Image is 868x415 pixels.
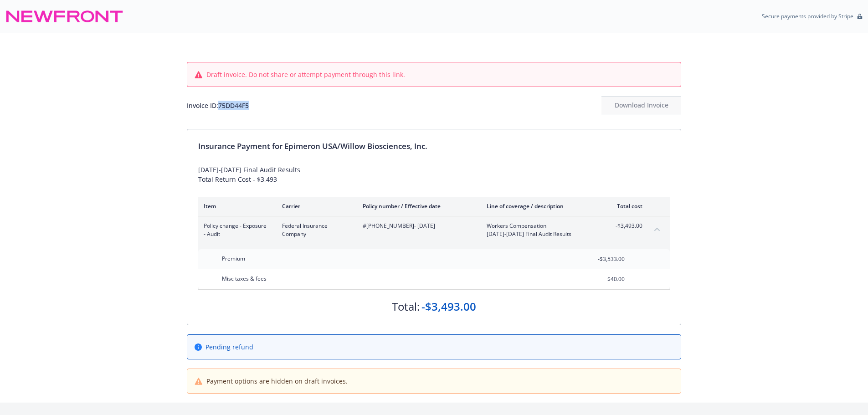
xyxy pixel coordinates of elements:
div: -$3,493.00 [421,299,476,314]
button: Download Invoice [601,96,681,114]
span: Workers Compensation[DATE]-[DATE] Final Audit Results [487,222,594,238]
div: [DATE]-[DATE] Final Audit Results Total Return Cost - $3,493 [198,165,670,184]
span: Workers Compensation [487,222,594,230]
span: Premium [222,255,245,262]
div: Policy change - Exposure - AuditFederal Insurance Company#[PHONE_NUMBER]- [DATE]Workers Compensat... [198,216,670,244]
span: Policy change - Exposure - Audit [204,222,267,238]
div: Item [204,202,267,210]
div: Invoice ID: 75DD44F5 [187,101,249,110]
span: #[PHONE_NUMBER] - [DATE] [363,222,472,230]
span: -$3,493.00 [608,222,642,230]
span: Federal Insurance Company [282,222,348,238]
input: 0.00 [571,272,630,286]
div: Download Invoice [601,97,681,114]
div: Insurance Payment for Epimeron USA/Willow Biosciences, Inc. [198,140,670,152]
span: Payment options are hidden on draft invoices. [206,376,348,386]
span: Pending refund [205,342,253,352]
div: Line of coverage / description [487,202,594,210]
div: Total: [392,299,420,314]
span: [DATE]-[DATE] Final Audit Results [487,230,594,238]
button: collapse content [650,222,664,236]
input: 0.00 [571,252,630,266]
div: Carrier [282,202,348,210]
p: Secure payments provided by Stripe [762,12,853,20]
div: Policy number / Effective date [363,202,472,210]
span: Misc taxes & fees [222,275,267,282]
span: Draft invoice. Do not share or attempt payment through this link. [206,70,405,79]
div: Total cost [608,202,642,210]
